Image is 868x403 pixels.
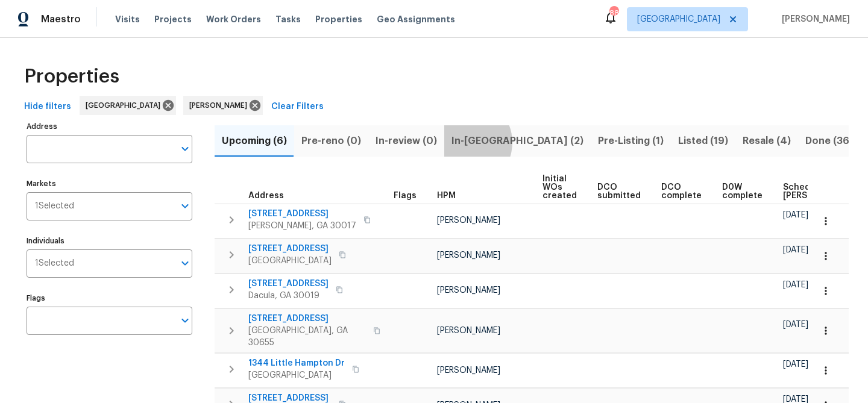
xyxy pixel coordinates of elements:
[315,13,362,25] span: Properties
[248,290,329,302] span: Dacula, GA 30019
[437,366,500,375] span: [PERSON_NAME]
[248,220,356,232] span: [PERSON_NAME], GA 30017
[248,313,366,325] span: [STREET_ADDRESS]
[248,357,345,369] span: 1344 Little Hampton Dr
[266,96,329,118] button: Clear Filters
[722,183,763,200] span: D0W complete
[27,123,192,130] label: Address
[177,312,193,329] button: Open
[394,192,417,200] span: Flags
[437,326,500,335] span: [PERSON_NAME]
[27,237,192,245] label: Individuals
[41,13,81,25] span: Maestro
[248,208,356,220] span: [STREET_ADDRESS]
[271,99,324,114] span: Clear Filters
[248,192,284,200] span: Address
[24,99,71,114] span: Hide filters
[206,13,261,25] span: Work Orders
[115,13,140,25] span: Visits
[183,96,263,115] div: [PERSON_NAME]
[783,281,808,289] span: [DATE]
[609,7,618,19] div: 88
[777,13,850,25] span: [PERSON_NAME]
[783,320,808,329] span: [DATE]
[248,369,345,381] span: [GEOGRAPHIC_DATA]
[154,13,192,25] span: Projects
[301,133,361,149] span: Pre-reno (0)
[783,183,851,200] span: Scheduled [PERSON_NAME]
[598,133,664,149] span: Pre-Listing (1)
[27,180,192,187] label: Markets
[248,255,332,267] span: [GEOGRAPHIC_DATA]
[24,70,119,83] span: Properties
[542,175,577,200] span: Initial WOs created
[248,243,332,255] span: [STREET_ADDRESS]
[376,133,437,149] span: In-review (0)
[783,246,808,254] span: [DATE]
[177,198,193,214] button: Open
[597,183,641,200] span: DCO submitted
[437,216,500,225] span: [PERSON_NAME]
[437,286,500,295] span: [PERSON_NAME]
[451,133,583,149] span: In-[GEOGRAPHIC_DATA] (2)
[275,15,301,23] span: Tasks
[35,258,74,269] span: 1 Selected
[437,251,500,260] span: [PERSON_NAME]
[222,133,287,149] span: Upcoming (6)
[678,133,728,149] span: Listed (19)
[177,255,193,272] button: Open
[805,133,860,149] span: Done (366)
[783,211,808,219] span: [DATE]
[637,13,720,25] span: [GEOGRAPHIC_DATA]
[437,192,456,200] span: HPM
[743,133,791,149] span: Resale (4)
[27,295,192,302] label: Flags
[248,325,366,349] span: [GEOGRAPHIC_DATA], GA 30655
[80,96,176,115] div: [GEOGRAPHIC_DATA]
[783,360,808,369] span: [DATE]
[661,183,702,200] span: DCO complete
[377,13,455,25] span: Geo Assignments
[35,201,74,211] span: 1 Selected
[248,278,329,290] span: [STREET_ADDRESS]
[19,96,76,118] button: Hide filters
[177,140,193,157] button: Open
[189,99,252,111] span: [PERSON_NAME]
[86,99,165,111] span: [GEOGRAPHIC_DATA]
